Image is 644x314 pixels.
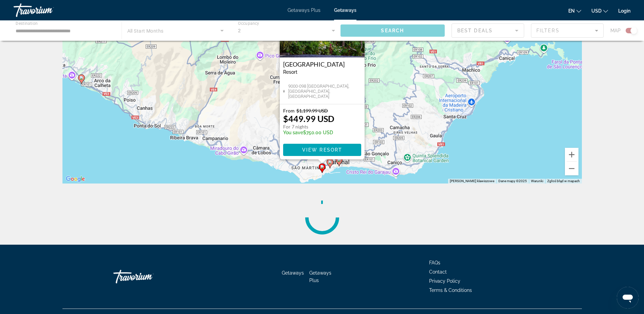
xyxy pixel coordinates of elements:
a: Contact [429,269,447,275]
a: Zgłoś błąd w mapach [547,179,580,183]
span: View Resort [302,147,342,153]
img: Google [64,175,87,184]
span: Dane mapy ©2025 [498,179,527,183]
span: USD [591,8,602,14]
a: Warunki (otwiera się w nowej karcie) [531,179,543,183]
span: Resort [283,69,297,75]
button: Pomniejsz [565,162,578,175]
span: You save [283,130,303,135]
a: Getaways [334,7,356,13]
a: Go Home [113,266,181,287]
button: Change currency [591,6,608,16]
span: From [283,108,295,114]
p: $750.00 USD [283,130,334,135]
a: Getaways Plus [288,7,320,13]
a: Terms & Conditions [429,287,472,293]
button: Powiększ [565,148,578,161]
span: 9000-098 [GEOGRAPHIC_DATA], [GEOGRAPHIC_DATA], [GEOGRAPHIC_DATA] [288,84,361,99]
a: Travorium [14,1,81,19]
button: Change language [568,6,581,16]
a: FAQs [429,260,440,265]
button: Skróty klawiszowe [450,179,494,184]
a: [GEOGRAPHIC_DATA] [283,61,361,68]
iframe: Przycisk umożliwiający otwarcie okna komunikatora [617,287,639,309]
a: Getaways Plus [309,270,331,283]
span: $1,199.99 USD [296,108,328,114]
span: en [568,8,575,14]
p: For 7 nights [283,124,334,130]
a: Pokaż ten obszar w Mapach Google (otwiera się w nowym oknie) [64,175,87,184]
a: Privacy Policy [429,278,460,284]
a: Login [618,8,630,14]
button: View Resort [283,144,361,156]
p: $449.99 USD [283,114,334,124]
a: Getaways [282,270,304,276]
